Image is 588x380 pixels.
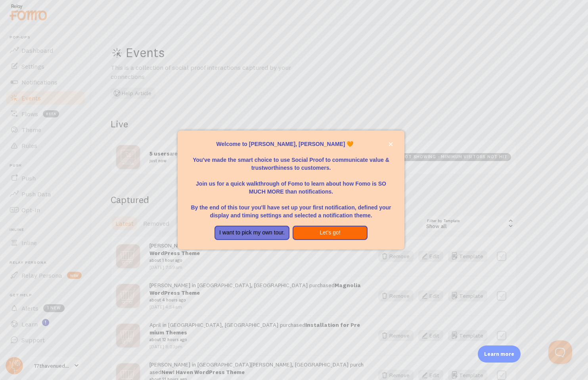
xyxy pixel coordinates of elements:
div: Learn more [478,345,521,363]
p: Welcome to [PERSON_NAME], [PERSON_NAME] 🧡 [187,140,395,148]
p: You've made the smart choice to use Social Proof to communicate value & trustworthiness to custom... [187,148,395,172]
div: Welcome to Fomo, Kate Johannson 🧡You&amp;#39;ve made the smart choice to use Social Proof to comm... [178,131,404,249]
button: Let's go! [293,226,368,240]
p: Join us for a quick walkthrough of Fomo to learn about how Fomo is SO MUCH MORE than notifications. [187,172,395,196]
button: close, [387,140,395,148]
button: I want to pick my own tour. [215,226,289,240]
p: By the end of this tour you'll have set up your first notification, defined your display and timi... [187,196,395,219]
p: Learn more [484,350,514,358]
